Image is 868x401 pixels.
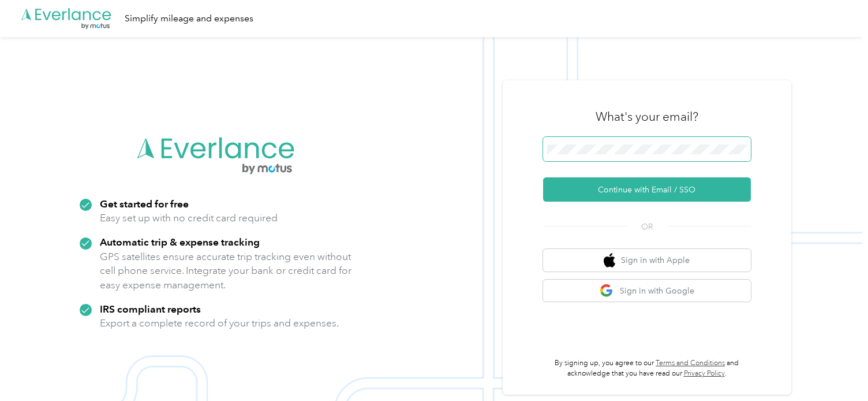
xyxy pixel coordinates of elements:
[543,358,751,378] p: By signing up, you agree to our and acknowledge that you have read our .
[684,369,725,378] a: Privacy Policy
[543,280,751,302] button: google logoSign in with Google
[125,12,253,26] div: Simplify mileage and expenses
[596,109,698,125] h3: What's your email?
[100,250,352,292] p: GPS satellites ensure accurate trip tracking even without cell phone service. Integrate your bank...
[100,303,201,315] strong: IRS compliant reports
[543,249,751,272] button: apple logoSign in with Apple
[604,253,615,268] img: apple logo
[627,221,667,233] span: OR
[656,359,725,367] a: Terms and Conditions
[100,198,189,210] strong: Get started for free
[100,236,260,248] strong: Automatic trip & expense tracking
[100,211,278,225] p: Easy set up with no credit card required
[100,316,339,331] p: Export a complete record of your trips and expenses.
[600,284,614,298] img: google logo
[543,177,751,202] button: Continue with Email / SSO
